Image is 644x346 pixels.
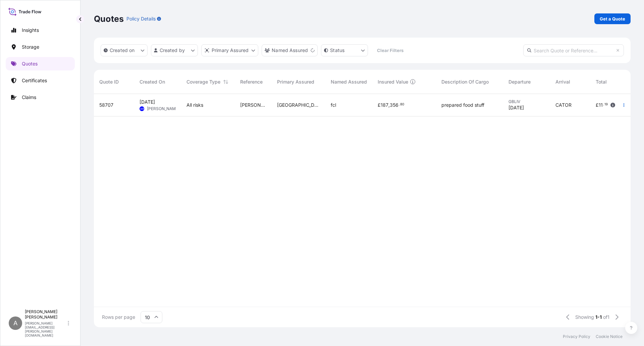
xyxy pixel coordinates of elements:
span: Description Of Cargo [441,79,489,85]
span: 58707 [99,102,113,108]
p: Quotes [94,13,124,24]
p: Policy Details [126,15,156,22]
button: distributor Filter options [201,44,258,56]
a: Storage [6,40,75,54]
span: . [603,103,604,106]
button: cargoOwner Filter options [262,44,318,56]
p: Clear Filters [377,47,404,54]
button: Sort [222,78,230,86]
p: Created by [160,47,185,54]
span: 80 [400,103,404,106]
a: Certificates [6,74,75,87]
span: 11 [599,103,603,107]
button: createdOn Filter options [101,44,148,56]
span: 1-1 [595,314,602,320]
span: . [399,103,400,106]
span: Primary Assured [277,79,314,85]
span: £ [596,103,599,107]
span: Rows per page [102,314,135,320]
span: Named Assured [331,79,367,85]
p: Status [330,47,344,54]
button: createdBy Filter options [151,44,198,56]
p: Get a Quote [600,15,625,22]
span: fcl [331,102,336,108]
span: [DATE] [140,99,155,105]
p: Quotes [22,60,38,67]
span: Coverage Type [186,79,220,85]
span: Departure [508,79,531,85]
span: Created On [140,79,165,85]
a: Cookie Notice [596,334,623,339]
p: [PERSON_NAME] [PERSON_NAME] [25,309,66,320]
span: [GEOGRAPHIC_DATA] [277,102,320,108]
button: certificateStatus Filter options [321,44,368,56]
p: Certificates [22,77,47,84]
span: Reference [240,79,263,85]
span: All risks [186,102,203,108]
span: , [388,103,390,107]
span: £ [378,103,381,107]
a: Get a Quote [594,13,631,24]
p: Primary Assured [212,47,249,54]
p: Created on [110,47,135,54]
span: A [13,320,17,327]
span: AR [140,105,144,112]
p: Claims [22,94,36,101]
span: 356 [390,103,398,107]
span: [PERSON_NAME] [147,106,179,111]
a: Privacy Policy [563,334,590,339]
a: Quotes [6,57,75,70]
span: [DATE] [508,104,524,111]
p: Insights [22,27,39,34]
span: of 1 [603,314,609,320]
span: Insured Value [378,79,408,85]
span: [PERSON_NAME].thurkka [240,102,266,108]
p: [PERSON_NAME][EMAIL_ADDRESS][PERSON_NAME][DOMAIN_NAME] [25,321,66,337]
span: Quote ID [99,79,119,85]
span: CATOR [555,102,572,108]
span: Showing [575,314,594,320]
span: prepared food stuff [441,102,484,108]
span: 187 [381,103,388,107]
input: Search Quote or Reference... [523,44,624,56]
p: Storage [22,44,39,50]
span: Arrival [555,79,570,85]
a: Insights [6,23,75,37]
button: Clear Filters [371,45,409,56]
span: 19 [604,103,608,106]
p: Named Assured [272,47,308,54]
span: GBLIV [508,99,545,104]
a: Claims [6,91,75,104]
span: Total [596,79,607,85]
